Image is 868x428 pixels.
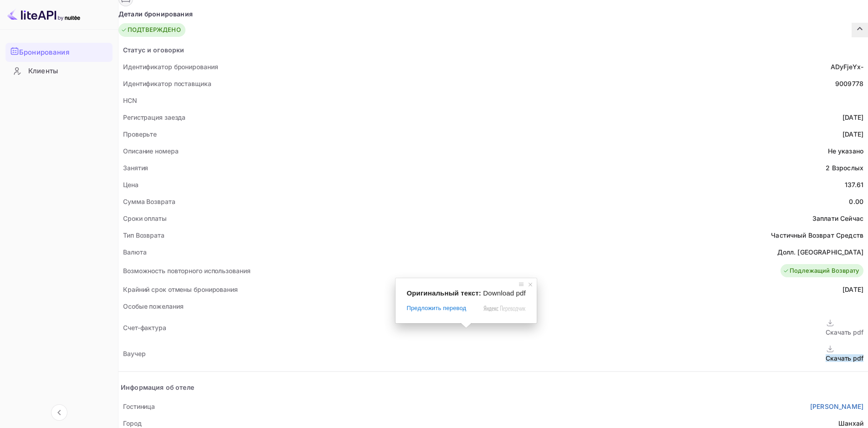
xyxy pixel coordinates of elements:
ya-tr-span: Ваучер [123,350,145,357]
div: 137.61 [845,180,863,189]
ya-tr-span: Статус и оговорки [123,46,185,54]
ya-tr-span: [PERSON_NAME] [810,403,863,410]
ya-tr-span: Подлежащий Возврату [790,266,859,275]
a: Клиенты [5,62,113,79]
ya-tr-span: Взрослых [832,164,863,172]
ya-tr-span: 2 [826,164,830,172]
div: [DATE] [842,129,863,139]
ya-tr-span: Бронирования [19,47,69,58]
button: Свернуть навигацию [51,404,67,421]
div: [DATE] [842,285,863,294]
ya-tr-span: Занятия [123,164,148,172]
ya-tr-span: Скачать pdf [826,354,863,362]
ya-tr-span: Скачать pdf [826,328,863,336]
ya-tr-span: Долл. [GEOGRAPHIC_DATA] [777,248,863,256]
ya-tr-span: Гостиница [123,403,155,410]
ya-tr-span: Идентификатор поставщика [123,80,211,87]
ya-tr-span: Проверьте [123,130,157,138]
ya-tr-span: Детали бронирования [118,9,193,19]
ya-tr-span: ПОДТВЕРЖДЕНО [128,25,181,35]
span: Предложить перевод [406,304,466,312]
ya-tr-span: Тип Возврата [123,231,164,239]
ya-tr-span: Шанхай [838,419,863,427]
ya-tr-span: Не указано [828,147,864,155]
a: Бронирования [5,43,113,61]
ya-tr-span: Клиенты [28,66,58,76]
span: Download pdf [483,289,526,297]
img: Логотип LiteAPI [7,7,80,22]
ya-tr-span: Счет-фактура [123,324,166,331]
ya-tr-span: Заплати Сейчас [812,214,863,222]
ya-tr-span: Информация об отеле [121,383,194,391]
div: 9009778 [835,79,863,88]
ya-tr-span: Описание номера [123,147,179,155]
div: Клиенты [5,62,113,80]
ya-tr-span: Крайний срок отмены бронирования [123,285,238,293]
ya-tr-span: Регистрация заезда [123,113,185,121]
ya-tr-span: Цена [123,181,139,189]
ya-tr-span: Частичный Возврат Средств [771,231,863,239]
ya-tr-span: Сумма Возврата [123,198,175,205]
div: 0.00 [849,197,863,206]
ya-tr-span: Сроки оплаты [123,214,167,222]
ya-tr-span: Возможность повторного использования [123,267,250,275]
ya-tr-span: Валюта [123,248,146,256]
span: Оригинальный текст: [406,289,481,297]
div: [DATE] [842,112,863,122]
ya-tr-span: HCN [123,97,137,104]
ya-tr-span: Город [123,419,142,427]
div: Бронирования [5,43,113,62]
ya-tr-span: ADyFjeYx- [831,63,863,71]
ya-tr-span: Идентификатор бронирования [123,63,218,71]
a: [PERSON_NAME] [810,402,863,411]
ya-tr-span: Особые пожелания [123,302,183,310]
